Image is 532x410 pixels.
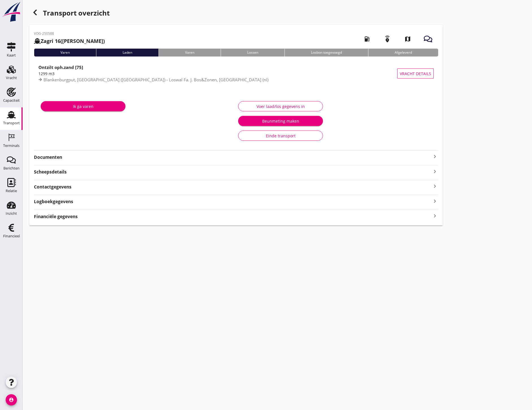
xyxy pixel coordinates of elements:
img: logo-small.a267ee39.svg [1,1,21,22]
button: Vracht details [397,68,434,79]
button: Voer laad/los gegevens in [238,101,323,111]
div: Kaart [7,53,16,57]
a: Ontzilt oph.zand [75]1299 m3Blankenburgput, [GEOGRAPHIC_DATA] ([GEOGRAPHIC_DATA]) - Loswal Fa. J.... [34,61,438,86]
div: Berichten [3,166,19,170]
strong: Contactgegevens [34,184,71,190]
div: Ik ga varen [45,103,121,109]
strong: Ontzilt oph.zand [75] [38,64,83,70]
strong: Zagri 16 [41,38,60,44]
div: Lossen [221,49,285,57]
i: keyboard_arrow_right [431,197,438,205]
div: Afgeleverd [368,49,438,57]
div: Einde transport [243,133,318,139]
i: keyboard_arrow_right [431,183,438,190]
div: Capaciteit [3,99,20,102]
div: Laden [96,49,158,57]
div: Varen [158,49,221,57]
div: 1299 m3 [38,71,397,77]
p: VOG-250588 [34,31,105,36]
i: keyboard_arrow_right [431,168,438,175]
div: Beunmeting maken [243,118,318,124]
strong: Scheepsdetails [34,169,67,175]
span: Blankenburgput, [GEOGRAPHIC_DATA] ([GEOGRAPHIC_DATA]) - Loswal Fa. J. Bos&Zonen, [GEOGRAPHIC_DATA... [44,77,268,83]
i: keyboard_arrow_right [431,153,438,160]
div: Transport overzicht [29,7,443,20]
i: account_circle [6,394,17,405]
h2: ([PERSON_NAME]) [34,37,105,45]
i: emergency_share [379,31,395,47]
div: Varen [34,49,96,57]
div: Terminals [3,144,19,147]
strong: Documenten [34,154,431,160]
i: local_gas_station [359,31,375,47]
strong: Financiële gegevens [34,213,78,220]
button: Beunmeting maken [238,116,323,126]
div: Voer laad/los gegevens in [243,103,318,109]
div: Transport [3,121,20,125]
i: map [400,31,416,47]
div: Relatie [6,189,17,193]
span: Vracht details [400,71,431,77]
strong: Logboekgegevens [34,198,73,205]
div: Financieel [3,234,20,238]
div: Vracht [6,76,17,80]
button: Ik ga varen [41,101,125,111]
button: Einde transport [238,131,323,141]
i: keyboard_arrow_right [431,212,438,220]
div: Losbon toegevoegd [285,49,368,57]
div: Inzicht [6,212,17,215]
